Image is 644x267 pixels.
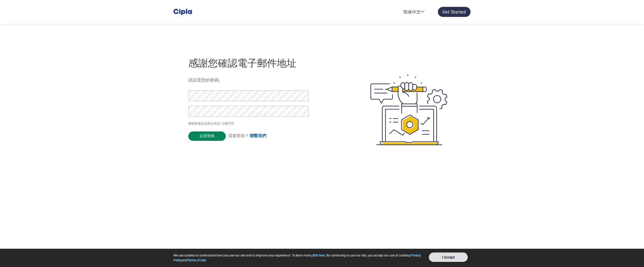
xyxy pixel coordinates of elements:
p: We use cookies to understand how you use our site and to improve your experience. To learn more, ... [173,253,424,263]
a: 聯繫我們 [250,133,266,138]
a: click here [312,254,325,257]
img: Cipla [173,6,192,17]
button: I Accept [428,252,468,262]
a: Get Started [438,7,471,17]
h1: 感謝您確認電子郵件地址 [188,56,349,71]
p: 密碼長度必須至少包含 12個字符 [188,121,310,126]
span: 需要幫助？ [228,133,266,139]
h5: 請設置您的密碼。 [188,77,349,83]
input: 設置密碼 [188,131,226,141]
a: Terms of Use [187,258,206,262]
img: create-password [362,49,456,170]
